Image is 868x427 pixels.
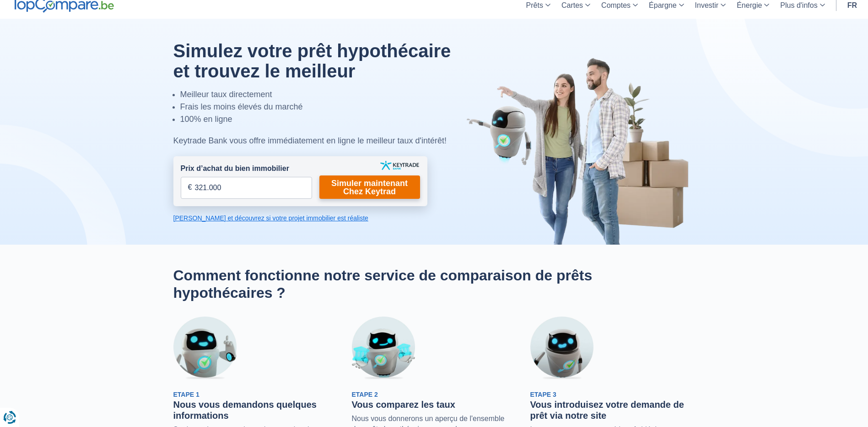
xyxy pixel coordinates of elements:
h3: Vous introduisez votre demande de prêt via notre site [530,399,695,421]
h3: Vous comparez les taux [352,399,517,410]
img: keytrade [380,161,419,170]
span: Etape 3 [530,391,556,398]
h2: Comment fonctionne notre service de comparaison de prêts hypothécaires ? [173,267,695,302]
div: Keytrade Bank vous offre immédiatement en ligne le meilleur taux d'intérêt! [173,135,472,147]
img: Etape 2 [352,317,415,380]
a: [PERSON_NAME] et découvrez si votre projet immobilier est réaliste [173,213,427,223]
h3: Nous vous demandons quelques informations [173,399,338,421]
img: image-hero [466,57,695,245]
span: Etape 1 [173,391,199,398]
img: Etape 3 [530,317,593,380]
label: Prix d’achat du bien immobilier [181,164,289,174]
li: Meilleur taux directement [180,88,472,101]
li: 100% en ligne [180,113,472,126]
span: € [188,182,192,193]
h1: Simulez votre prêt hypothécaire et trouvez le meilleur [173,41,472,81]
li: Frais les moins élevés du marché [180,101,472,113]
img: Etape 1 [173,317,237,380]
a: Simuler maintenant Chez Keytrad [319,175,420,199]
span: Etape 2 [352,391,378,398]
